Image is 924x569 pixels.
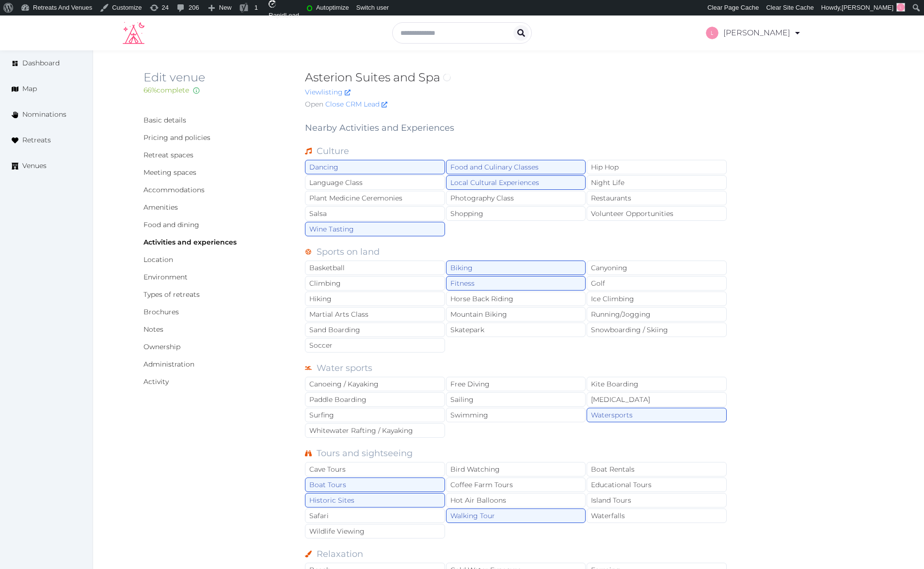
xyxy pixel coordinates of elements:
a: Meeting spaces [143,168,196,177]
div: Kite Boarding [587,377,727,391]
div: Martial Arts Class [305,307,445,322]
div: Surfing [305,408,445,422]
div: Hiking [305,292,445,306]
div: Shopping [446,206,586,221]
div: Night Life [587,175,727,190]
div: Watersports [587,408,727,422]
label: Tours and sightseeing [317,446,413,462]
a: Retreat spaces [143,151,193,159]
div: Free Diving [446,377,586,391]
span: Clear Page Cache [707,4,759,11]
a: Activity [143,377,169,386]
a: Brochures [143,308,179,316]
div: Historic Sites [305,493,445,507]
div: Boat Rentals [587,462,727,477]
span: Open [305,99,323,109]
div: Plant Medicine Ceremonies [305,191,445,205]
h2: Asterion Suites and Spa [305,70,728,85]
a: Types of retreats [143,290,200,299]
span: Venues [22,161,47,171]
div: Biking [446,261,586,275]
a: Environment [143,273,188,281]
div: Wine Tasting [305,222,445,236]
div: Cave Tours [305,462,445,477]
span: Nominations [22,109,66,120]
div: Food and Culinary Classes [446,160,586,174]
div: Sailing [446,392,586,407]
div: Language Class [305,175,445,190]
div: Mountain Biking [446,307,586,322]
div: Educational Tours [587,477,727,492]
div: Soccer [305,338,445,353]
label: Culture [317,144,349,160]
div: Restaurants [587,191,727,205]
span: Clear Site Cache [766,4,813,11]
span: 66 % complete [143,86,189,94]
h2: Edit venue [143,70,289,85]
a: Notes [143,325,163,334]
div: Sand Boarding [305,323,445,337]
div: Basketball [305,261,445,275]
div: Horse Back Riding [446,292,586,306]
a: Location [143,255,173,264]
div: Wildlife Viewing [305,524,445,538]
div: Island Tours [587,493,727,507]
div: Canoeing / Kayaking [305,377,445,391]
span: [PERSON_NAME] [842,4,893,11]
div: Volunteer Opportunities [587,206,727,221]
label: Water sports [317,361,372,377]
div: Boat Tours [305,477,445,492]
span: Dashboard [22,58,60,68]
div: Hot Air Balloons [446,493,586,507]
div: Skatepark [446,323,586,337]
div: Golf [587,276,727,291]
div: Coffee Farm Tours [446,477,586,492]
div: Canyoning [587,261,727,275]
label: Nearby Activities and Experiences [305,121,454,135]
div: Swimming [446,408,586,422]
div: Whitewater Rafting / Kayaking [305,423,445,438]
label: Sports on land [317,245,380,261]
a: Activities and experiences [143,238,237,246]
div: Photography Class [446,191,586,205]
a: Accommodations [143,185,205,194]
span: 1 [255,4,258,11]
div: Ice Climbing [587,292,727,306]
a: Food and dining [143,220,199,229]
span: Map [22,84,37,94]
div: Walking Tour [446,508,586,523]
a: Administration [143,360,194,369]
a: Ownership [143,342,180,351]
label: Relaxation [317,547,363,563]
div: Snowboarding / Skiing [587,323,727,337]
a: [PERSON_NAME] [706,19,801,46]
div: Salsa [305,206,445,221]
div: Bird Watching [446,462,586,477]
a: Basic details [143,116,186,124]
div: Safari [305,508,445,523]
div: Climbing [305,276,445,291]
a: Amenities [143,203,178,212]
div: Paddle Boarding [305,392,445,407]
span: Retreats [22,135,51,145]
div: Local Cultural Experiences [446,175,586,190]
div: Fitness [446,276,586,291]
div: [MEDICAL_DATA] [587,392,727,407]
a: Close CRM Lead [325,99,387,109]
div: Hip Hop [587,160,727,174]
div: Running/Jogging [587,307,727,322]
div: Waterfalls [587,508,727,523]
div: Dancing [305,160,445,174]
a: Pricing and policies [143,133,210,142]
a: Viewlisting [305,88,350,96]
